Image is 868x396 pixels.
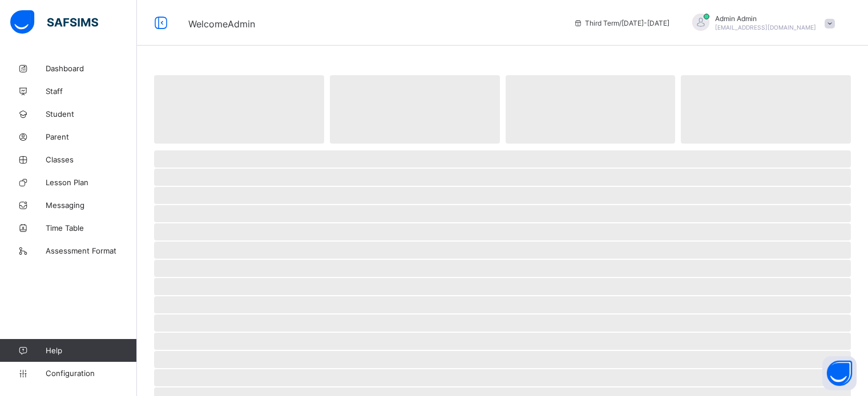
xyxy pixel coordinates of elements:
span: Parent [46,132,137,141]
span: ‌ [154,242,851,259]
span: ‌ [506,75,676,144]
span: Dashboard [46,64,137,73]
span: Time Table [46,223,137,232]
span: ‌ [154,260,851,277]
span: Lesson Plan [46,178,137,187]
span: ‌ [154,205,851,222]
span: Assessment Format [46,246,137,255]
span: Student [46,109,137,119]
span: ‌ [154,75,324,144]
span: ‌ [154,333,851,350]
span: session/term information [574,19,669,27]
span: ‌ [154,150,851,168]
span: ‌ [154,169,851,186]
span: ‌ [154,223,851,240]
span: ‌ [154,296,851,313]
span: Configuration [46,369,136,378]
span: Admin Admin [715,14,816,23]
img: safsims [10,10,98,34]
span: [EMAIL_ADDRESS][DOMAIN_NAME] [715,24,816,31]
span: ‌ [154,315,851,332]
span: ‌ [154,351,851,368]
span: ‌ [681,75,851,144]
span: Messaging [46,201,137,210]
span: Welcome Admin [188,18,255,30]
span: ‌ [154,278,851,295]
div: AdminAdmin [681,14,841,32]
span: ‌ [330,75,500,144]
span: ‌ [154,369,851,386]
button: Open asap [822,356,857,390]
span: ‌ [154,187,851,204]
span: Help [46,346,136,355]
span: Staff [46,87,137,96]
span: Classes [46,155,137,164]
